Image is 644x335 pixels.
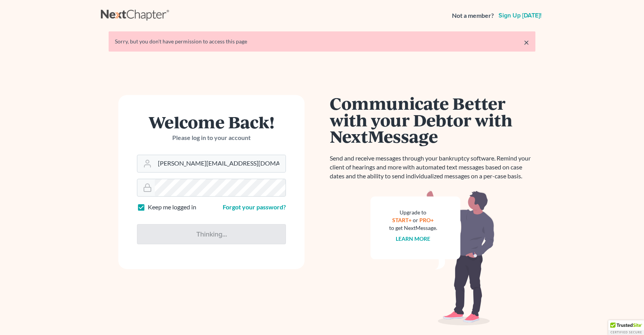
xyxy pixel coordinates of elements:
a: × [524,38,529,47]
a: PRO+ [420,217,434,223]
a: Sign up [DATE]! [497,12,543,19]
p: Send and receive messages through your bankruptcy software. Remind your client of hearings and mo... [330,154,535,181]
h1: Communicate Better with your Debtor with NextMessage [330,95,535,145]
div: TrustedSite Certified [608,320,644,335]
label: Keep me logged in [148,203,196,212]
strong: Not a member? [452,11,494,20]
a: Forgot your password? [223,203,286,211]
span: or [413,217,419,223]
a: START+ [393,217,412,223]
a: Learn more [396,235,431,242]
input: Thinking... [137,224,286,244]
div: Sorry, but you don't have permission to access this page [115,38,529,45]
p: Please log in to your account [137,133,286,142]
img: nextmessage_bg-59042aed3d76b12b5cd301f8e5b87938c9018125f34e5fa2b7a6b67550977c72.svg [370,190,495,326]
input: Email Address [155,155,286,172]
div: Upgrade to [389,209,437,216]
div: to get NextMessage. [389,224,437,232]
h1: Welcome Back! [137,114,286,130]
